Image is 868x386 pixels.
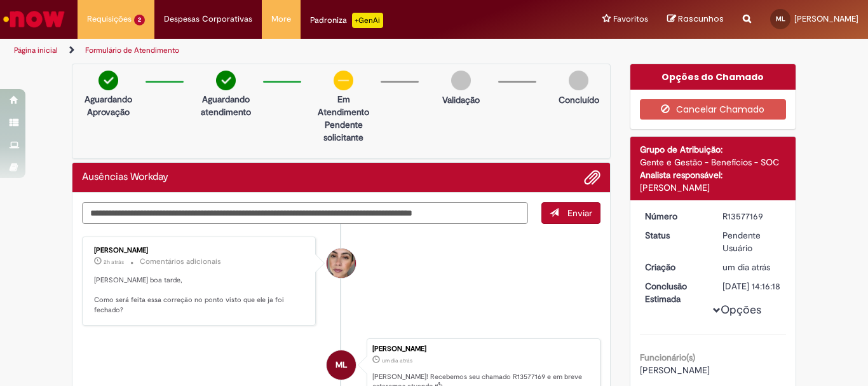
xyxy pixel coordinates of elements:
[216,71,236,90] img: check-circle-green.png
[635,280,714,305] dt: Conclusão Estimada
[559,93,599,106] p: Concluído
[94,247,306,254] div: [PERSON_NAME]
[722,210,782,223] div: R13577169
[722,229,782,254] div: Pendente Usuário
[104,258,124,266] span: 2h atrás
[584,169,600,186] button: Adicionar anexos
[164,13,252,25] span: Despesas Corporativas
[640,181,787,194] div: [PERSON_NAME]
[85,45,179,55] a: Formulário de Atendimento
[195,93,257,118] p: Aguardando atendimento
[382,357,412,364] span: um dia atrás
[640,169,787,181] div: Analista responsável:
[327,249,356,278] div: Ariane Ruiz Amorim
[567,207,592,219] span: Enviar
[635,229,714,242] dt: Status
[613,13,648,25] span: Favoritos
[310,13,383,28] div: Padroniza
[1,6,67,32] img: ServiceNow
[630,64,796,90] div: Opções do Chamado
[336,350,347,380] span: ML
[569,71,588,90] img: img-circle-grey.png
[794,13,858,24] span: [PERSON_NAME]
[14,45,58,55] a: Página inicial
[451,71,471,90] img: img-circle-grey.png
[140,256,221,267] small: Comentários adicionais
[94,275,306,315] p: [PERSON_NAME] boa tarde, Como será feita essa correção no ponto visto que ele ja foi fechado?
[87,13,132,25] span: Requisições
[78,93,139,118] p: Aguardando Aprovação
[134,15,145,25] span: 2
[722,280,782,293] div: [DATE] 14:16:18
[640,143,787,156] div: Grupo de Atribuição:
[541,202,600,224] button: Enviar
[640,364,710,376] span: [PERSON_NAME]
[382,357,412,364] time: 29/09/2025 14:16:14
[640,352,695,363] b: Funcionário(s)
[635,261,714,273] dt: Criação
[313,93,374,118] p: Em Atendimento
[313,118,374,144] p: Pendente solicitante
[722,261,770,273] span: um dia atrás
[271,13,291,25] span: More
[640,99,787,120] button: Cancelar Chamado
[776,15,785,23] span: ML
[667,13,724,25] a: Rascunhos
[327,350,356,380] div: Maiara Bittencourt Soares De Lima
[334,71,353,90] img: circle-minus.png
[635,210,714,223] dt: Número
[722,261,770,273] time: 29/09/2025 14:16:14
[352,13,383,28] p: +GenAi
[82,172,168,183] h2: Ausências Workday Histórico de tíquete
[722,261,782,273] div: 29/09/2025 14:16:14
[678,13,724,25] span: Rascunhos
[640,156,787,169] div: Gente e Gestão - Benefícios - SOC
[10,39,569,62] ul: Trilhas de página
[372,345,593,353] div: [PERSON_NAME]
[104,258,124,266] time: 30/09/2025 13:45:49
[82,202,528,224] textarea: Digite sua mensagem aqui...
[98,71,118,90] img: check-circle-green.png
[442,93,480,106] p: Validação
